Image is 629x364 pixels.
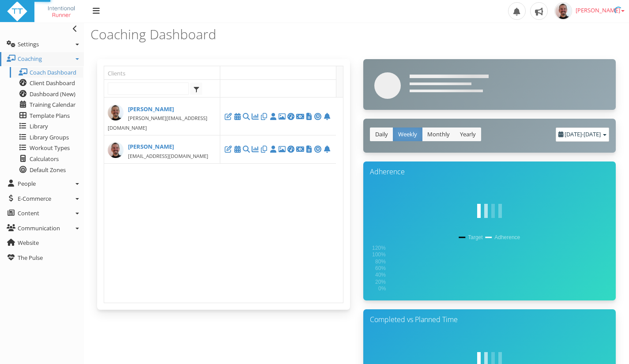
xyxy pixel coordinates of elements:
img: f8fe0c634f4026adfcfc8096b3aed953 [554,2,572,20]
span: [DATE] [565,130,582,138]
a: Notifications [322,145,331,153]
span: Client Dashboard [30,79,75,87]
small: [EMAIL_ADDRESS][DOMAIN_NAME] [128,153,208,159]
span: Coaching [18,55,42,63]
h3: Adherence [370,168,610,176]
a: Calculators [10,154,83,165]
span: Workout Types [30,144,70,152]
a: Notifications [322,112,331,120]
a: Activity Search [242,145,251,153]
span: People [18,180,36,188]
a: Training Zones [313,112,322,120]
a: Submitted Forms [305,112,313,120]
a: Client Training Dashboard [286,112,295,120]
a: Dashboard (New) [10,89,83,100]
text: 60% [375,265,386,271]
span: The Pulse [18,254,43,262]
a: Client Training Dashboard [286,145,295,153]
a: Library Groups [10,132,83,143]
text: 40% [375,272,386,278]
a: Performance [251,112,260,120]
span: [DATE] [584,130,601,138]
a: Daily [370,128,393,141]
a: Clients [108,66,220,79]
a: Training Calendar [233,112,241,120]
a: Default Zones [10,165,83,176]
a: Training Zones [313,145,322,153]
img: ttbadgewhite_48x48.png [7,1,28,22]
a: [PERSON_NAME] [108,142,217,151]
text: 100% [372,251,386,258]
a: Profile [269,145,278,153]
span: Library Groups [30,133,69,141]
div: - [556,128,609,142]
a: Profile [269,112,278,120]
a: Submitted Forms [305,145,313,153]
span: Training Calendar [30,101,75,109]
a: Coach Dashboard [10,67,83,78]
h3: Coaching Dashboard [90,27,353,41]
a: Template Plans [10,110,83,121]
span: Settings [18,40,39,48]
text: 80% [375,259,386,265]
a: Library [10,121,83,132]
a: Progress images [278,112,286,120]
a: Activity Search [242,112,251,120]
span: Dashboard (New) [30,90,75,98]
a: [PERSON_NAME] [108,105,217,114]
text: 20% [375,279,386,285]
a: Account [296,112,305,120]
span: Coach Dashboard [30,68,76,76]
img: IntentionalRunnerFacebookV2.png [41,1,82,22]
a: Yearly [455,128,481,141]
a: Account [296,145,305,153]
a: Edit Client [224,112,233,120]
span: Website [18,239,39,247]
a: Edit Client [224,145,233,153]
text: 120% [372,245,386,251]
span: Calculators [30,155,59,163]
a: Files [260,145,268,153]
a: Training Calendar [233,145,241,153]
a: Workout Types [10,143,83,154]
span: select [191,83,202,94]
span: [PERSON_NAME] [576,6,625,14]
a: Files [260,112,268,120]
a: Weekly [393,128,422,141]
span: E-Commerce [18,195,51,203]
a: Progress images [278,145,286,153]
span: Content [18,209,39,217]
span: Communication [18,224,60,232]
span: Default Zones [30,166,66,174]
span: Template Plans [30,112,70,120]
img: white-bars-1s-80px.svg [472,193,507,229]
a: Monthly [422,128,455,141]
small: [PERSON_NAME][EMAIL_ADDRESS][DOMAIN_NAME] [108,115,207,131]
a: Client Dashboard [10,78,83,89]
span: Library [30,122,48,130]
a: Training Calendar [10,99,83,110]
a: Performance [251,145,260,153]
text: 0% [378,285,386,292]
